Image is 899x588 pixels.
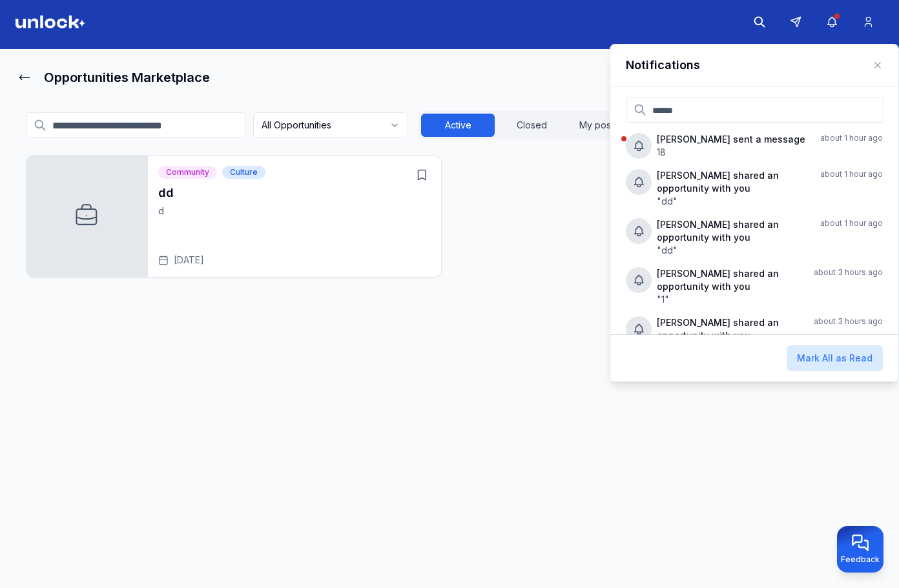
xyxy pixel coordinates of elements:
[495,114,568,137] button: Closed
[820,169,883,179] span: about 1 hour ago
[15,15,85,28] img: Logo
[787,345,883,371] button: Mark All as Read
[158,166,217,179] div: Community
[626,56,700,74] h4: Notifications
[657,146,810,159] p: 18
[222,166,265,179] div: Culture
[158,205,431,218] p: d
[26,155,442,278] div: Open dd
[814,316,883,327] span: about 3 hours ago
[657,218,810,244] p: [PERSON_NAME] shared an opportunity with you
[841,554,880,565] span: Feedback
[568,114,642,137] button: My postings
[44,68,210,86] h1: Opportunities Marketplace
[657,244,810,257] p: "dd"
[158,184,431,202] h3: dd
[820,218,883,228] span: about 1 hour ago
[657,267,803,293] p: [PERSON_NAME] shared an opportunity with you
[657,169,810,195] p: [PERSON_NAME] shared an opportunity with you
[26,156,148,277] img: dd
[820,133,883,143] span: about 1 hour ago
[837,526,883,573] button: Provide feedback
[814,267,883,278] span: about 3 hours ago
[657,133,810,146] p: [PERSON_NAME] sent a message
[657,316,803,342] p: [PERSON_NAME] shared an opportunity with you
[657,293,803,306] p: "1"
[421,114,495,137] button: Active
[174,254,204,267] span: [DATE]
[657,195,810,208] p: "dd"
